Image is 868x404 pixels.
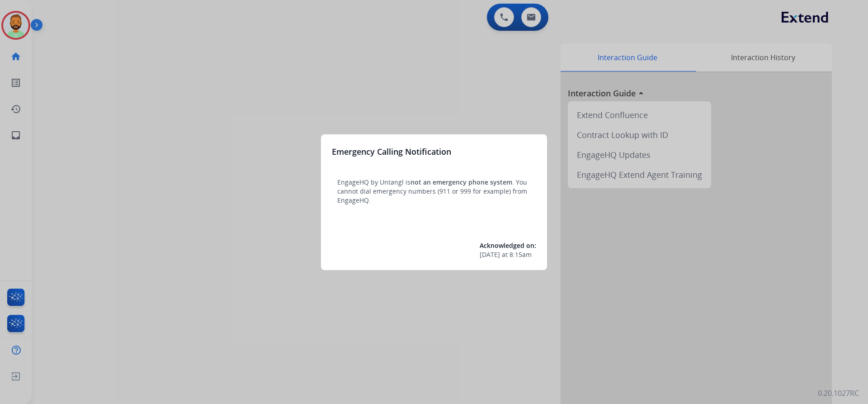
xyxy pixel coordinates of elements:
[480,250,536,259] div: at
[480,241,536,250] span: Acknowledged on:
[509,250,532,259] span: 8:15am
[480,250,500,259] span: [DATE]
[818,388,859,399] p: 0.20.1027RC
[337,178,531,205] p: EngageHQ by Untangl is . You cannot dial emergency numbers (911 or 999 for example) from EngageHQ.
[332,145,451,158] h3: Emergency Calling Notification
[410,178,512,186] span: not an emergency phone system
